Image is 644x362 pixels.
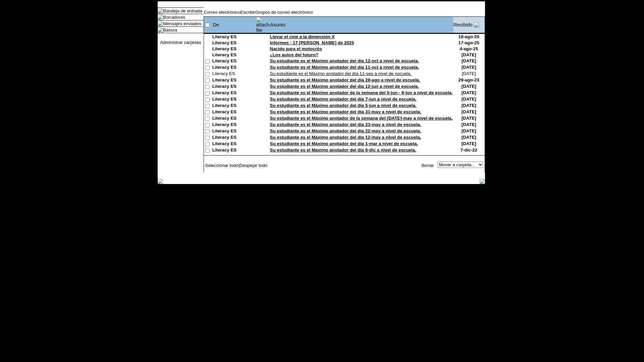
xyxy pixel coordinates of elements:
img: folder_icon.gif [158,21,163,26]
a: Su estudiante es el Máximo anotador del día 12-jun a nivel de escuela. [270,84,419,89]
nobr: [DATE] [462,90,476,95]
nobr: [DATE] [462,128,476,133]
a: De [213,22,219,27]
a: Su estudiante es el Máximo anotador del día 1-mar a nivel de escuela. [270,141,418,146]
td: Literacy ES [212,122,256,128]
td: Literacy ES [212,77,256,84]
td: Literacy ES [212,40,256,46]
nobr: [DATE] [462,71,476,76]
nobr: [DATE] [462,109,476,114]
a: Nacido para el motocrós [270,46,322,51]
a: Asunto [270,22,286,27]
nobr: [DATE] [462,135,476,140]
a: Llevar el cine a la dimensión X [270,34,335,39]
td: Literacy ES [212,65,256,71]
td: Literacy ES [212,58,256,65]
a: Correo electrónico [204,10,240,15]
nobr: [DATE] [462,52,476,57]
a: Su estudiante es el Máximo anotador del día 6-dic a nivel de escuela. [270,147,416,153]
td: Literacy ES [212,135,256,141]
a: Escribir [240,10,255,15]
td: Literacy ES [212,109,256,116]
img: table_footer_right.gif [480,179,485,184]
td: Literacy ES [212,103,256,109]
a: Recibido [453,22,473,27]
td: Literacy ES [212,116,256,122]
a: Su estudiante es el Máximo anotador del día 12-may a nivel de escuela. [270,135,421,140]
td: Literacy ES [212,147,256,154]
nobr: 17-ago-25 [459,40,479,45]
td: Literacy ES [212,97,256,103]
a: Despejar todo [239,163,267,168]
a: Grupos de correo electrónico [255,10,313,15]
td: Literacy ES [212,34,256,40]
img: folder_icon.gif [158,27,163,33]
img: attach file [256,17,270,33]
td: Literacy ES [212,141,256,147]
a: Bandeja de entrada [163,8,202,13]
nobr: [DATE] [462,65,476,70]
nobr: 4-ago-25 [460,46,478,51]
td: Literacy ES [212,46,256,52]
a: Su estudiante es el Máximo anotador del día 23-may a nivel de escuela. [270,122,421,127]
nobr: [DATE] [462,122,476,127]
a: Su estudiante es el Máximo anotador del día 7-jun a nivel de escuela. [270,97,417,102]
nobr: [DATE] [462,84,476,89]
td: Literacy ES [212,71,256,77]
a: Su estudiante es el Máximo anotador del día 12-oct a nivel de escuela. [270,58,419,63]
img: folder_icon_pick.gif [158,8,163,13]
td: Literacy ES [212,84,256,90]
a: Su estudiante es el Máximo anotador del día 31-may a nivel de escuela. [270,109,421,114]
a: Su estudiante es el Máximo anotador del día 11-oct a nivel de escuela. [270,65,419,70]
nobr: [DATE] [462,97,476,102]
a: Informes - 17 [PERSON_NAME] de 2025 [270,40,354,45]
td: Literacy ES [212,128,256,135]
nobr: [DATE] [462,141,476,146]
img: folder_icon.gif [158,14,163,20]
td: Literacy ES [212,52,256,58]
nobr: [DATE] [462,103,476,108]
nobr: [DATE] [462,58,476,63]
img: arrow_down.gif [474,22,479,27]
nobr: [DATE] [462,116,476,121]
a: Administrar carpetas [160,40,201,45]
a: Su estudiante es el Máximo anotador de la semana del [DATE]-may a nivel de escuela. [270,116,453,121]
nobr: 18-ago-25 [459,34,479,39]
a: Mensajes enviados [163,21,201,26]
a: Su estudiante es el Máximo anotador de la semana del 5-jun - 9-jun a nivel de escuela. [270,90,453,95]
a: Su estudiante es el Máximo anotador del día 11-sep a nivel de escuela. [270,71,412,76]
a: Borrar [422,163,434,168]
nobr: 29-ago-23 [459,77,479,82]
a: ¿Los autos del futuro? [270,52,318,57]
a: Seleccionar todo [205,163,238,168]
a: Su estudiante es el Máximo anotador del día 28-ago a nivel de escuela. [270,77,420,82]
a: Su estudiante es el Máximo anotador del día 22-may a nivel de escuela. [270,128,421,133]
td: | [204,162,286,169]
nobr: 7-dic-22 [461,147,477,153]
a: Borradores [163,15,185,20]
img: table_footer_left.gif [158,179,163,184]
a: Su estudiante es el Máximo anotador del día 5-jun a nivel de escuela. [270,103,417,108]
a: Basura [163,27,177,33]
td: Literacy ES [212,90,256,97]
